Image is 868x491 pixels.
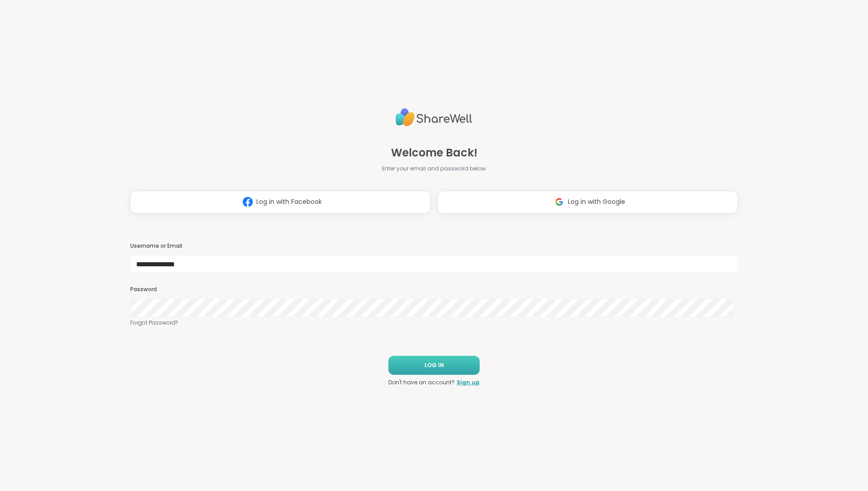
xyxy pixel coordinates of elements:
button: Log in with Google [438,191,738,213]
span: Welcome Back! [391,145,477,161]
img: ShareWell Logomark [239,194,256,210]
img: ShareWell Logo [396,104,472,130]
span: LOG IN [425,361,444,369]
img: ShareWell Logomark [551,194,568,210]
span: Enter your email and password below [382,165,486,173]
span: Log in with Facebook [256,197,322,207]
span: Log in with Google [568,197,625,207]
a: Forgot Password? [130,319,738,327]
span: Don't have an account? [388,378,455,387]
button: LOG IN [388,356,480,375]
a: Sign up [457,378,480,387]
h3: Password [130,286,738,293]
h3: Username or Email [130,242,738,250]
button: Log in with Facebook [130,191,430,213]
